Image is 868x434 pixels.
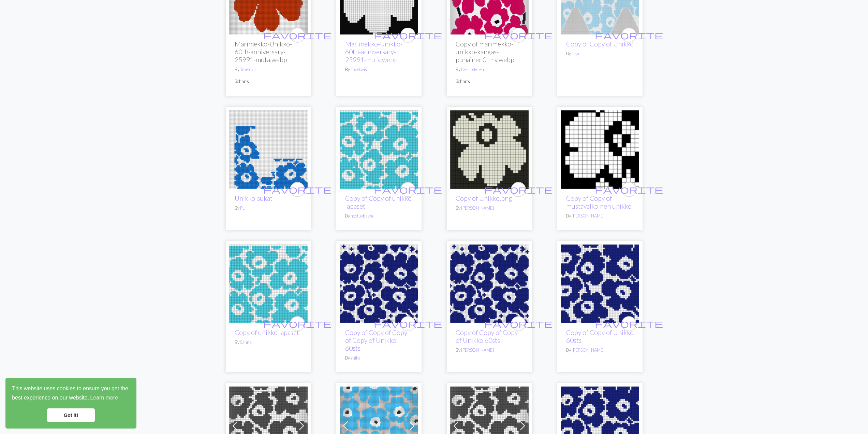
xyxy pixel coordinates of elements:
[572,51,579,56] a: Lilja
[450,145,529,152] a: Unikko.png
[595,184,663,195] span: favorite
[456,40,523,64] h2: Copy of marimekko-unikko-kangas-punainen0_mv.webp
[240,205,245,211] a: PL
[47,408,95,422] a: dismiss cookie message
[461,67,484,72] a: Dellcottellen
[511,28,526,43] button: favourite
[345,40,402,64] a: Marimekko-Unikko-60th-anniversary-25991-muta.webp
[456,205,523,211] p: By
[400,182,415,197] button: favourite
[450,280,529,286] a: Unikko
[263,318,332,329] span: favorite
[566,194,632,210] a: Copy of Copy of mustavalkoinen unikko
[12,384,130,403] span: This website uses cookies to ensure you get the best experience on our website.
[5,378,136,429] div: cookieconsent
[345,66,413,73] p: By
[595,30,663,40] span: favorite
[229,145,308,152] a: Unikko-sukat
[340,422,418,428] a: unikko.jpg
[450,244,529,323] img: Unikko
[595,183,663,196] i: favourite
[340,244,418,323] img: Unikko
[621,28,636,43] button: favourite
[461,205,494,211] a: [PERSON_NAME]
[621,316,636,331] button: favourite
[263,183,332,196] i: favourite
[263,28,332,42] i: favourite
[290,28,305,43] button: favourite
[240,339,252,345] a: Sanna
[400,316,415,331] button: favourite
[456,328,518,344] a: Copy of Copy of Copy of Unikko 60sts
[566,213,634,219] p: By
[351,213,373,219] a: neetuvbawa
[340,280,418,286] a: Unikko
[450,110,529,189] img: Unikko.png
[561,280,639,286] a: Unikko
[345,213,413,219] p: By
[345,194,412,210] a: Copy of Copy of unikko lapaset
[456,66,523,73] p: By
[235,328,299,336] a: Copy of unikko lapaset
[374,317,442,331] i: favourite
[229,280,308,286] a: unikko lapaset
[345,355,413,361] p: By
[595,318,663,329] span: favorite
[235,205,302,211] p: By
[374,183,442,196] i: favourite
[229,110,308,189] img: Unikko-sukat
[566,40,634,48] a: Copy of Copy of Unikko
[263,184,332,195] span: favorite
[351,67,367,72] a: Tovelovis
[400,28,415,43] button: favourite
[621,182,636,197] button: favourite
[263,317,332,331] i: favourite
[484,30,553,40] span: favorite
[511,182,526,197] button: favourite
[566,51,634,57] p: By
[461,347,494,353] a: [PERSON_NAME]
[229,244,308,323] img: unikko lapaset
[572,347,604,353] a: [PERSON_NAME]
[484,28,553,42] i: favourite
[456,78,523,85] p: 3 charts
[229,422,308,428] a: unikko
[595,28,663,42] i: favourite
[484,317,553,331] i: favourite
[450,422,529,428] a: unikko
[235,339,302,346] p: By
[484,184,553,195] span: favorite
[235,78,302,85] p: 3 charts
[566,328,634,344] a: Copy of Copy of Unikko 60sts
[374,184,442,195] span: favorite
[511,316,526,331] button: favourite
[456,347,523,353] p: By
[374,28,442,42] i: favourite
[340,110,418,189] img: unikko lapaset
[561,145,639,152] a: mustavalkoinen unikko
[561,422,639,428] a: Unikko
[595,317,663,331] i: favourite
[345,328,407,352] a: Copy of Copy of Copy of Copy of Unikko 60sts
[484,183,553,196] i: favourite
[566,347,634,353] p: By
[235,66,302,73] p: By
[572,213,604,219] a: [PERSON_NAME]
[235,194,273,202] a: Unikko-sukat
[561,244,639,323] img: Unikko
[290,316,305,331] button: favourite
[340,145,418,152] a: unikko lapaset
[484,318,553,329] span: favorite
[290,182,305,197] button: favourite
[89,393,119,403] a: learn more about cookies
[240,67,256,72] a: Tovelovis
[351,355,361,361] a: znika
[561,110,639,189] img: mustavalkoinen unikko
[456,194,512,202] a: Copy of Unikko.png
[263,30,332,40] span: favorite
[374,318,442,329] span: favorite
[235,40,302,64] h2: Marimekko-Unikko-60th-anniversary-25991-muta.webp
[374,30,442,40] span: favorite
